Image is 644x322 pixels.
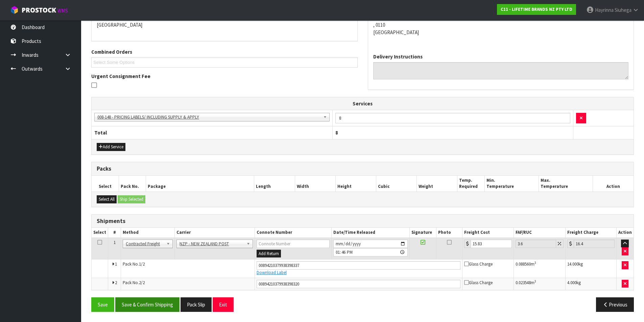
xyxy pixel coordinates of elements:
th: Temp. Required [457,176,484,192]
sup: 3 [534,261,536,265]
th: # [108,228,121,238]
button: Select All [97,195,117,203]
input: Freight Adjustment [516,240,556,248]
sup: 3 [534,279,536,283]
button: Save & Confirm Shipping [115,297,180,312]
span: Glass Charge [464,261,493,267]
th: Max. Temperature [539,176,593,192]
label: Urgent Consignment Fee [91,73,150,80]
button: Ship Selected [118,195,145,203]
th: Select [92,228,108,238]
th: Weight [417,176,457,192]
label: Delivery Instructions [373,53,423,60]
th: Width [295,176,335,192]
th: Connote Number [255,228,331,238]
button: Add Service [97,143,125,151]
th: Total [92,126,332,139]
label: Combined Orders [91,48,132,55]
button: Exit [213,297,234,312]
td: kg [565,259,616,278]
strong: C11 - LIFETIME BRANDS NZ PTY LTD [501,6,572,12]
span: Glass Charge [464,280,493,286]
th: Freight Cost [462,228,514,238]
button: Add Return [257,250,281,258]
th: Carrier [175,228,255,238]
button: Save [91,297,114,312]
input: Freight Cost [471,240,511,248]
input: Connote Number [257,261,461,270]
img: cube-alt.png [10,6,19,14]
th: FAF/RUC [514,228,565,238]
th: Height [335,176,376,192]
span: 14.000 [567,261,578,267]
span: 8 [335,129,338,136]
td: Pack No. [121,259,255,278]
span: 2/2 [139,280,145,286]
h3: Packs [97,166,628,172]
th: Length [254,176,295,192]
span: 008-148 - PRICING LABELS/ INCLUDING SUPPLY & APPLY [97,113,320,121]
th: Services [92,97,634,110]
td: kg [565,278,616,290]
button: Pack Slip [181,297,212,312]
input: Freight Charge [574,240,615,248]
input: Connote Number [257,280,461,288]
span: 0.023548 [516,280,531,286]
th: Min. Temperature [484,176,539,192]
th: Select [92,176,119,192]
th: Pack No. [119,176,146,192]
td: Pack No. [121,278,255,290]
td: m [514,278,565,290]
a: Download Label [257,270,287,275]
th: Package [146,176,254,192]
span: 1/2 [139,261,145,267]
span: ProStock [22,6,56,15]
span: 1 [115,261,117,267]
th: Cubic [376,176,417,192]
th: Signature [409,228,436,238]
span: Contracted Freight [126,240,164,248]
a: C11 - LIFETIME BRANDS NZ PTY LTD [497,4,576,15]
span: Siuhega [615,7,631,13]
th: Photo [436,228,462,238]
span: Hayrinna [595,7,614,13]
th: Method [121,228,175,238]
th: Action [593,176,634,192]
span: 1 [114,240,116,245]
input: Connote Number [257,240,330,248]
td: m [514,259,565,278]
th: Date/Time Released [331,228,409,238]
span: 0.088560 [516,261,531,267]
h3: Shipments [97,218,628,224]
span: NZP - NEW ZEALAND POST [180,240,243,248]
th: Freight Charge [565,228,616,238]
span: 2 [115,280,117,286]
small: WMS [57,7,68,14]
span: 4.000 [567,280,576,286]
button: Previous [596,297,634,312]
th: Action [616,228,634,238]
